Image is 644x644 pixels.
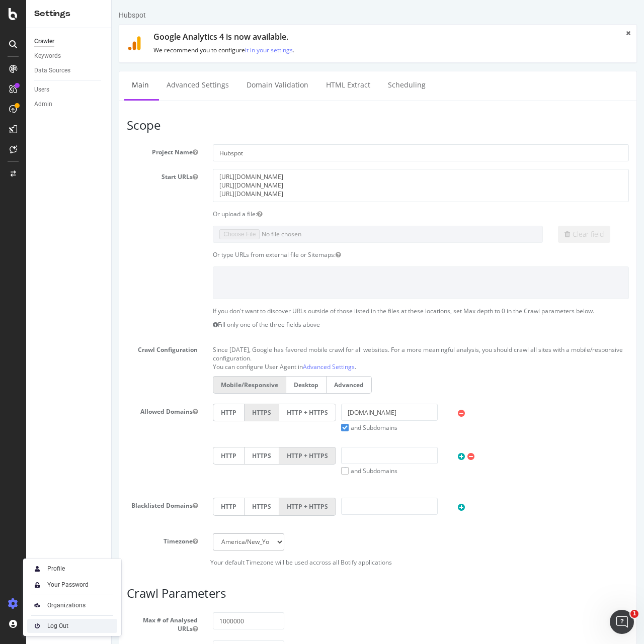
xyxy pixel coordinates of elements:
[101,447,132,465] label: HTTP
[229,467,286,475] label: and Subdomains
[27,619,117,633] a: Log Out
[27,578,117,592] a: Your Password
[133,46,181,54] a: it in your settings
[34,36,104,47] a: Crawler
[31,579,43,591] img: tUVSALn78D46LlpAY8klYZqgKwTuBm2K29c6p1XQNDCsM0DgKSSoAXXevcAwljcHBINEg0LrUEktgcYYD5sVUphq1JigPmkfB...
[269,71,321,99] a: Scheduling
[47,622,68,630] div: Log Out
[8,144,94,156] label: Project Name
[34,8,103,20] div: Settings
[15,119,517,132] h3: Scope
[8,612,94,633] label: Max # of Analysed URLs
[15,587,517,600] h3: Crawl Parameters
[610,610,634,634] iframe: Intercom live chat
[101,342,517,362] p: Since [DATE], Google has favored mobile crawl for all websites. For a more meaningful analysis, y...
[132,404,168,421] label: HTTPS
[34,84,104,95] a: Users
[215,376,260,394] label: Advanced
[31,620,43,632] img: prfnF3csMXgAAAABJRU5ErkJggg==
[34,84,49,95] div: Users
[8,342,94,354] label: Crawl Configuration
[81,407,86,416] button: Allowed Domains
[101,307,517,315] p: If you don't want to discover URLs outside of those listed in the files at these locations, set M...
[101,376,174,394] label: Mobile/Responsive
[34,99,104,110] a: Admin
[101,362,517,371] p: You can configure User Agent in .
[81,172,86,181] button: Start URLs
[27,562,117,576] a: Profile
[13,71,45,99] a: Main
[34,99,52,110] div: Admin
[47,71,125,99] a: Advanced Settings
[47,601,86,609] div: Organizations
[42,33,502,42] h1: Google Analytics 4 is now available.
[101,498,132,515] label: HTTP
[127,71,204,99] a: Domain Validation
[27,598,117,612] a: Organizations
[101,320,517,329] p: Fill only one of the three fields above
[81,537,86,545] button: Timezone
[16,36,30,50] img: ga4.9118ffdc1441.svg
[94,210,525,218] div: Or upload a file:
[168,404,224,421] label: HTTP + HTTPS
[15,558,517,567] p: Your default Timezone will be used accross all Botify applications
[8,404,94,416] label: Allowed Domains
[34,65,104,76] a: Data Sources
[31,563,43,575] img: Xx2yTbCeVcdxHMdxHOc+8gctb42vCocUYgAAAABJRU5ErkJggg==
[34,51,104,61] a: Keywords
[8,498,94,510] label: Blacklisted Domains
[168,447,224,465] label: HTTP + HTTPS
[81,148,86,156] button: Project Name
[174,376,215,394] label: Desktop
[132,447,168,465] label: HTTPS
[47,581,89,589] div: Your Password
[101,404,132,421] label: HTTP
[168,498,224,515] label: HTTP + HTTPS
[81,501,86,510] button: Blacklisted Domains
[34,65,70,76] div: Data Sources
[42,46,502,54] p: We recommend you to configure .
[81,624,86,633] button: Max # of Analysed URLs
[7,10,34,20] div: Hubspot
[34,51,61,61] div: Keywords
[31,599,43,611] img: AtrBVVRoAgWaAAAAAElFTkSuQmCC
[191,362,243,371] a: Advanced Settings
[229,423,286,432] label: and Subdomains
[207,71,266,99] a: HTML Extract
[101,169,517,202] textarea: [URL][DOMAIN_NAME] [URL][DOMAIN_NAME] [URL][DOMAIN_NAME]
[132,498,168,515] label: HTTPS
[94,250,525,259] div: Or type URLs from external file or Sitemaps:
[8,533,94,545] label: Timezone
[8,169,94,181] label: Start URLs
[34,36,54,47] div: Crawler
[630,610,638,618] span: 1
[47,565,65,573] div: Profile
